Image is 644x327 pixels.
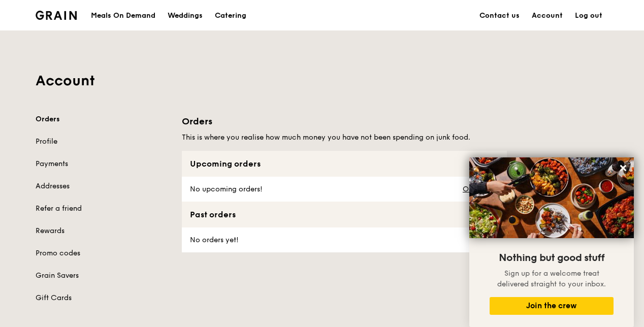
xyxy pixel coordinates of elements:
[36,271,170,281] a: Grain Savers
[473,1,526,31] a: Contact us
[469,157,634,238] img: DSC07876-Edit02-Large.jpeg
[36,293,170,303] a: Gift Cards
[182,227,245,252] div: No orders yet!
[36,181,170,191] a: Addresses
[36,159,170,169] a: Payments
[36,248,170,258] a: Promo codes
[182,133,507,143] h5: This is where you realise how much money you have not been spending on junk food.
[182,151,507,177] div: Upcoming orders
[615,160,631,176] button: Close
[182,114,507,128] h1: Orders
[162,1,209,31] a: Weddings
[91,1,155,31] div: Meals On Demand
[36,114,170,124] a: Orders
[497,269,606,288] span: Sign up for a welcome treat delivered straight to your inbox.
[209,1,252,31] a: Catering
[182,177,269,202] div: No upcoming orders!
[36,226,170,236] a: Rewards
[499,252,604,264] span: Nothing but good stuff
[36,72,608,90] h1: Account
[490,297,614,315] button: Join the crew
[215,1,246,31] div: Catering
[182,202,507,227] div: Past orders
[36,204,170,214] a: Refer a friend
[168,1,203,31] div: Weddings
[463,185,499,193] a: Order now
[36,137,170,147] a: Profile
[569,1,608,31] a: Log out
[526,1,569,31] a: Account
[36,11,77,20] img: Grain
